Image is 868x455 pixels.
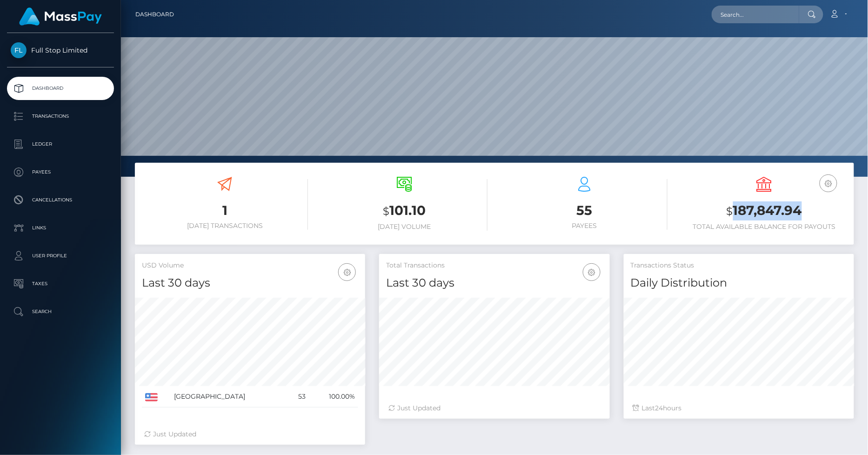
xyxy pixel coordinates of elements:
[7,216,114,240] a: Links
[633,403,845,413] div: Last hours
[655,404,663,412] span: 24
[11,42,27,58] img: Full Stop Limited
[171,386,288,408] td: [GEOGRAPHIC_DATA]
[144,429,356,439] div: Just Updated
[727,205,733,218] small: $
[142,222,308,230] h6: [DATE] Transactions
[7,188,114,212] a: Cancellations
[322,223,488,231] h6: [DATE] Volume
[631,275,847,291] h4: Daily Distribution
[7,46,114,54] span: Full Stop Limited
[7,272,114,295] a: Taxes
[7,244,114,268] a: User Profile
[135,5,174,24] a: Dashboard
[142,261,358,270] h5: USD Volume
[7,105,114,128] a: Transactions
[11,277,110,291] p: Taxes
[386,275,602,291] h4: Last 30 days
[7,300,114,323] a: Search
[142,201,308,220] h3: 1
[631,261,847,270] h5: Transactions Status
[712,6,799,23] input: Search...
[11,137,110,151] p: Ledger
[681,223,848,231] h6: Total Available Balance for Payouts
[19,7,102,26] img: MassPay Logo
[11,305,110,319] p: Search
[309,386,359,408] td: 100.00%
[501,222,668,230] h6: Payees
[501,201,668,220] h3: 55
[11,81,110,95] p: Dashboard
[142,275,358,291] h4: Last 30 days
[386,261,602,270] h5: Total Transactions
[7,77,114,100] a: Dashboard
[145,393,158,401] img: US.png
[383,205,390,218] small: $
[388,403,600,413] div: Just Updated
[11,221,110,235] p: Links
[11,249,110,263] p: User Profile
[11,193,110,207] p: Cancellations
[288,386,309,408] td: 53
[11,165,110,179] p: Payees
[7,133,114,156] a: Ledger
[11,109,110,123] p: Transactions
[681,201,848,221] h3: 187,847.94
[7,161,114,184] a: Payees
[322,201,488,221] h3: 101.10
